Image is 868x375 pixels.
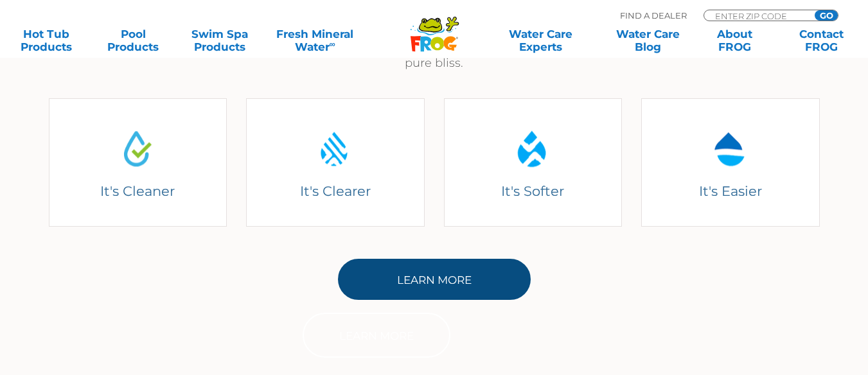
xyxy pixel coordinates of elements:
[256,182,415,200] h4: It's Clearer
[312,125,359,172] img: Water Drop Icon
[114,125,161,172] img: Water Drop Icon
[58,182,217,200] h4: It's Cleaner
[620,10,687,21] p: Find A Dealer
[788,28,855,53] a: ContactFROG
[509,125,556,172] img: Water Drop Icon
[707,125,754,172] img: Water Drop Icon
[303,313,450,358] a: Learn More
[701,28,768,53] a: AboutFROG
[453,182,612,200] h4: It's Softer
[338,259,531,300] a: Learn More
[714,10,801,21] input: Zip Code Form
[614,28,682,53] a: Water CareBlog
[651,182,810,200] h4: It's Easier
[100,28,167,53] a: PoolProducts
[815,10,838,21] input: GO
[186,28,254,53] a: Swim SpaProducts
[486,28,595,53] a: Water CareExperts
[330,39,335,49] sup: ∞
[273,28,357,53] a: Fresh MineralWater∞
[13,28,80,53] a: Hot TubProducts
